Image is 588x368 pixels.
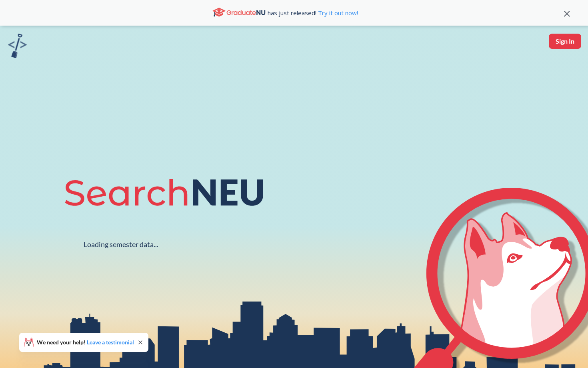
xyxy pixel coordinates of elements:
[268,8,358,17] span: has just released!
[37,340,134,345] span: We need your help!
[316,9,358,17] a: Try it out now!
[84,240,158,249] div: Loading semester data...
[8,34,27,60] a: sandbox logo
[87,339,134,346] a: Leave a testimonial
[549,34,581,49] button: Sign In
[8,34,27,58] img: sandbox logo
